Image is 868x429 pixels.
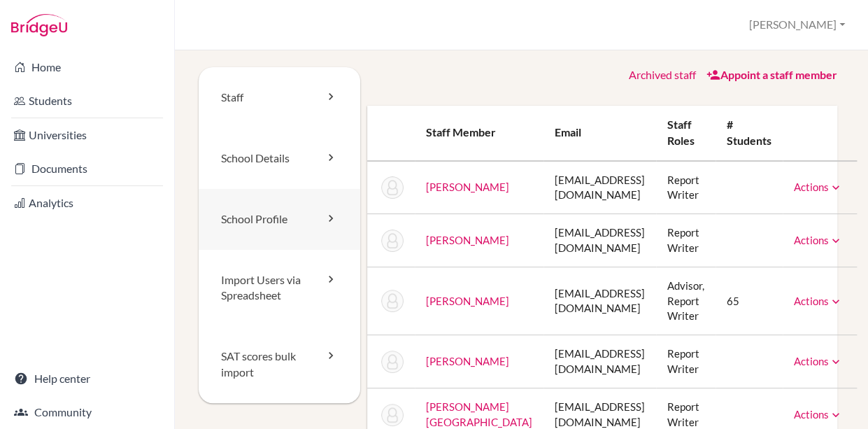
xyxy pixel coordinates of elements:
[426,295,509,307] a: [PERSON_NAME]
[794,295,843,307] a: Actions
[656,267,716,335] td: Advisor, Report Writer
[199,326,360,403] a: SAT scores bulk import
[543,214,656,267] td: [EMAIL_ADDRESS][DOMAIN_NAME]
[381,404,404,426] img: Lobna Mehanna
[199,128,360,189] a: School Details
[743,12,851,38] button: [PERSON_NAME]
[794,181,843,193] a: Actions
[426,181,509,193] a: [PERSON_NAME]
[629,68,696,81] a: Archived staff
[426,400,532,428] a: [PERSON_NAME][GEOGRAPHIC_DATA]
[543,106,656,161] th: Email
[3,365,171,393] a: Help center
[543,267,656,335] td: [EMAIL_ADDRESS][DOMAIN_NAME]
[3,87,171,115] a: Students
[426,234,509,246] a: [PERSON_NAME]
[199,250,360,327] a: Import Users via Spreadsheet
[543,161,656,214] td: [EMAIL_ADDRESS][DOMAIN_NAME]
[794,234,843,246] a: Actions
[3,398,171,426] a: Community
[426,355,509,367] a: [PERSON_NAME]
[381,230,404,252] img: Daniel Hernandez
[3,189,171,217] a: Analytics
[3,53,171,81] a: Home
[3,155,171,183] a: Documents
[381,351,404,373] img: Joseph Lingle
[199,189,360,250] a: School Profile
[716,267,783,335] td: 65
[716,106,783,161] th: # students
[381,176,404,199] img: Marthinus Carstens
[415,106,543,161] th: Staff member
[656,214,716,267] td: Report Writer
[656,106,716,161] th: Staff roles
[794,408,843,421] a: Actions
[3,121,171,149] a: Universities
[656,161,716,214] td: Report Writer
[11,14,67,36] img: Bridge-U
[381,290,404,312] img: Massimo Laterza
[656,335,716,388] td: Report Writer
[794,355,843,367] a: Actions
[543,335,656,388] td: [EMAIL_ADDRESS][DOMAIN_NAME]
[706,68,837,81] a: Appoint a staff member
[199,67,360,128] a: Staff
